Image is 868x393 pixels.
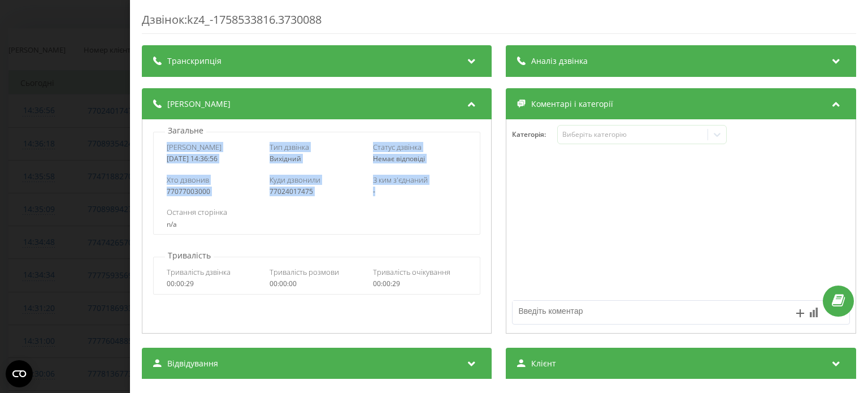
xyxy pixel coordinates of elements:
[167,221,467,228] div: n/a
[532,358,557,369] span: Клієнт
[513,131,558,139] h4: Категорія :
[167,358,218,369] span: Відвідування
[167,175,209,185] span: Хто дзвонив
[562,130,704,139] div: Виберіть категорію
[373,267,450,277] span: Тривалість очікування
[373,280,467,288] div: 00:00:29
[165,250,214,261] p: Тривалість
[167,267,231,277] span: Тривалість дзвінка
[270,188,364,196] div: 77024017475
[167,280,261,288] div: 00:00:29
[6,360,33,387] button: Open CMP widget
[270,175,321,185] span: Куди дзвонили
[270,154,302,163] span: Вихідний
[532,55,588,67] span: Аналіз дзвінка
[270,280,364,288] div: 00:00:00
[167,55,222,67] span: Транскрипція
[532,98,614,110] span: Коментарі і категорії
[373,142,422,152] span: Статус дзвінка
[167,142,222,152] span: [PERSON_NAME]
[167,188,261,196] div: 77077003000
[167,155,261,163] div: [DATE] 14:36:56
[373,175,428,185] span: З ким з'єднаний
[270,267,340,277] span: Тривалість розмови
[373,154,425,163] span: Немає відповіді
[270,142,310,152] span: Тип дзвінка
[165,125,206,136] p: Загальне
[142,12,856,34] div: Дзвінок : kz4_-1758533816.3730088
[373,188,467,196] div: -
[167,98,231,110] span: [PERSON_NAME]
[167,207,227,217] span: Остання сторінка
